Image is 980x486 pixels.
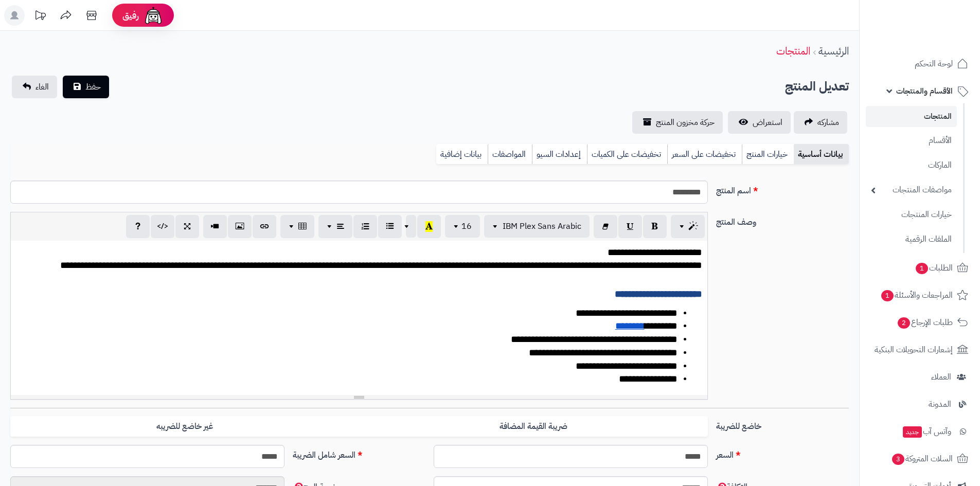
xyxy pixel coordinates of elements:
label: خاضع للضريبة [712,416,853,433]
span: حفظ [85,81,101,93]
a: المدونة [866,392,974,417]
a: المراجعات والأسئلة1 [866,283,974,308]
span: المراجعات والأسئلة [880,288,953,302]
label: السعر شامل الضريبة [289,445,430,461]
span: الغاء [35,81,49,93]
span: طلبات الإرجاع [897,315,953,330]
button: IBM Plex Sans Arabic [484,215,590,238]
span: IBM Plex Sans Arabic [503,220,581,232]
span: الطلبات [915,261,953,275]
span: 3 [892,454,904,465]
img: logo-2.png [910,26,970,48]
span: 2 [898,317,910,329]
span: لوحة التحكم [915,57,953,71]
span: حركة مخزون المنتج [656,116,715,129]
a: إشعارات التحويلات البنكية [866,337,974,362]
span: 16 [461,220,472,232]
span: 1 [916,263,928,274]
span: إشعارات التحويلات البنكية [875,343,953,357]
a: خيارات المنتجات [866,204,957,226]
label: غير خاضع للضريبه [10,416,359,437]
a: استعراض [728,111,791,134]
a: الغاء [12,76,57,98]
span: مشاركه [817,116,839,129]
a: إعدادات السيو [532,144,587,165]
a: الرئيسية [818,43,849,59]
span: السلات المتروكة [891,452,953,466]
a: خيارات المنتج [742,144,794,165]
label: وصف المنتج [712,212,853,228]
label: اسم المنتج [712,181,853,197]
button: 16 [445,215,480,238]
a: السلات المتروكة3 [866,446,974,471]
a: الأقسام [866,130,957,152]
a: الماركات [866,154,957,176]
a: تخفيضات على الكميات [587,144,667,165]
label: السعر [712,445,853,461]
a: طلبات الإرجاع2 [866,310,974,335]
span: العملاء [931,370,951,384]
h2: تعديل المنتج [785,76,849,97]
a: المنتجات [776,43,810,59]
label: ضريبة القيمة المضافة [359,416,708,437]
a: حركة مخزون المنتج [632,111,723,134]
span: وآتس آب [902,424,951,439]
img: ai-face.png [143,5,164,26]
a: لوحة التحكم [866,51,974,76]
span: 1 [881,290,894,301]
a: المواصفات [488,144,532,165]
a: مواصفات المنتجات [866,179,957,201]
a: تخفيضات على السعر [667,144,742,165]
span: استعراض [753,116,782,129]
a: تحديثات المنصة [27,5,53,28]
a: بيانات أساسية [794,144,849,165]
a: بيانات إضافية [436,144,488,165]
a: الطلبات1 [866,256,974,280]
span: المدونة [929,397,951,411]
a: المنتجات [866,106,957,127]
a: مشاركه [794,111,847,134]
button: حفظ [63,76,109,98]
a: العملاء [866,365,974,389]
a: وآتس آبجديد [866,419,974,444]
a: الملفات الرقمية [866,228,957,250]
span: جديد [903,426,922,438]
span: الأقسام والمنتجات [896,84,953,98]
span: رفيق [122,9,139,22]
